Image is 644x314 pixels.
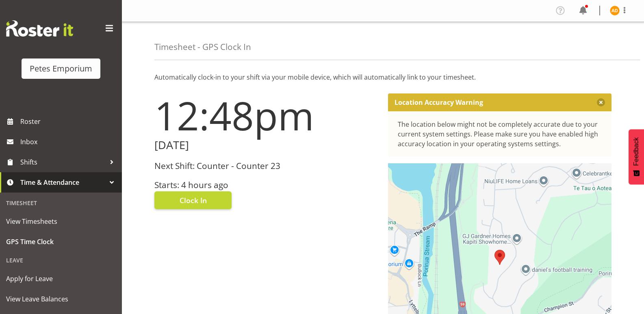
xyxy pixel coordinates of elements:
[20,115,118,128] span: Roster
[597,98,605,106] button: Close message
[6,273,116,285] span: Apply for Leave
[610,6,620,15] img: amelia-denz7002.jpg
[154,161,378,171] h3: Next Shift: Counter - Counter 23
[20,136,118,148] span: Inbox
[2,195,120,211] div: Timesheet
[154,72,611,82] p: Automatically clock-in to your shift via your mobile device, which will automatically link to you...
[20,176,106,188] span: Time & Attendance
[2,232,120,252] a: GPS Time Clock
[20,156,106,168] span: Shifts
[154,191,232,209] button: Clock In
[30,63,92,75] div: Petes Emporium
[629,129,644,184] button: Feedback - Show survey
[2,252,120,269] div: Leave
[154,93,378,137] h1: 12:48pm
[395,98,483,106] p: Location Accuracy Warning
[2,211,120,232] a: View Timesheets
[633,137,640,166] span: Feedback
[154,139,378,152] h2: [DATE]
[2,269,120,289] a: Apply for Leave
[398,119,602,149] div: The location below might not be completely accurate due to your current system settings. Please m...
[2,289,120,309] a: View Leave Balances
[180,195,207,206] span: Clock In
[154,42,251,52] h4: Timesheet - GPS Clock In
[6,20,73,37] img: Rosterit website logo
[6,215,116,227] span: View Timesheets
[6,293,116,305] span: View Leave Balances
[6,236,116,248] span: GPS Time Clock
[154,180,378,190] h3: Starts: 4 hours ago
